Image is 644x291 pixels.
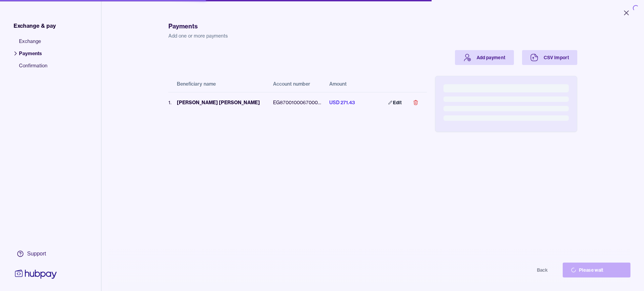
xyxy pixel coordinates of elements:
[14,22,56,30] span: Exchange & pay
[455,50,514,65] a: Add payment
[324,92,375,113] td: USD 271.43
[324,76,375,92] th: Amount
[19,62,47,74] span: Confirmation
[27,250,46,258] div: Support
[522,50,578,65] a: CSV Import
[268,92,324,113] td: EG870010006700000100068571938
[168,32,577,39] p: Add one or more payments
[168,22,577,31] h1: Payments
[19,50,47,62] span: Payments
[614,5,639,20] button: Close
[168,92,171,113] td: 1 .
[14,247,58,261] a: Support
[380,95,410,110] a: Edit
[171,76,267,92] th: Beneficiary name
[171,92,267,113] td: [PERSON_NAME] [PERSON_NAME]
[268,76,324,92] th: Account number
[19,38,47,50] span: Exchange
